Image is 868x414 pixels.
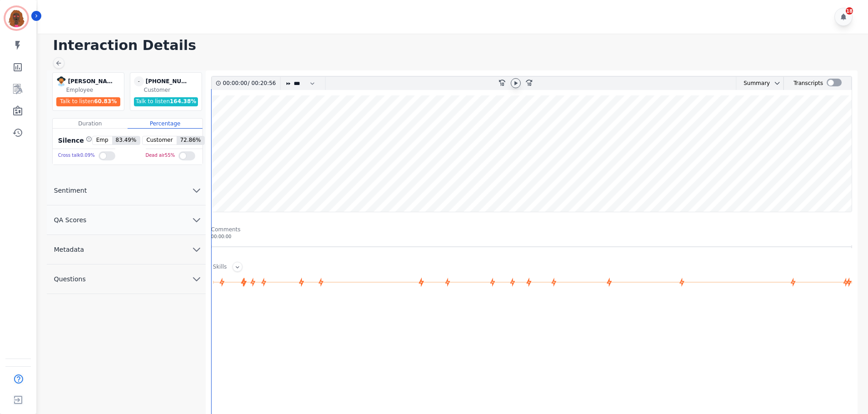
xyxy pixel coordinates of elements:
button: chevron down [770,80,781,87]
div: / [223,77,278,90]
div: 00:00:00 [223,77,248,90]
div: Duration [53,119,128,129]
svg: chevron down [774,80,781,87]
img: Bordered avatar [5,7,27,29]
button: Sentiment chevron down [47,176,206,205]
h1: Interaction Details [53,37,859,54]
span: - [134,76,144,86]
div: Employee [66,86,122,94]
div: 00:00:00 [211,233,852,240]
span: Questions [47,274,93,284]
div: Comments [211,226,852,233]
div: Talk to listen [134,97,198,106]
span: Customer [143,136,176,145]
div: Skills [213,263,227,272]
svg: chevron down [191,244,202,255]
button: Questions chevron down [47,264,206,294]
div: 00:20:56 [250,77,275,90]
div: Percentage [128,119,202,129]
div: Cross talk 0.09 % [58,149,95,162]
div: Dead air 55 % [146,149,175,162]
button: QA Scores chevron down [47,205,206,235]
div: Customer [144,86,200,94]
div: Silence [56,136,92,145]
span: 164.38 % [170,98,196,105]
button: Metadata chevron down [47,235,206,264]
span: Metadata [47,245,91,254]
div: 18 [846,7,853,15]
span: 72.86 % [177,136,205,145]
svg: chevron down [191,214,202,225]
div: Transcripts [794,77,823,90]
div: [PERSON_NAME] [68,76,113,86]
span: QA Scores [47,215,94,224]
div: [PHONE_NUMBER] [146,76,191,86]
span: Emp [93,136,112,145]
span: Sentiment [47,186,94,195]
svg: chevron down [191,185,202,196]
div: Summary [736,77,770,90]
svg: chevron down [191,274,202,284]
span: 83.49 % [112,136,140,145]
span: 60.83 % [94,98,117,105]
div: Talk to listen [56,97,121,106]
